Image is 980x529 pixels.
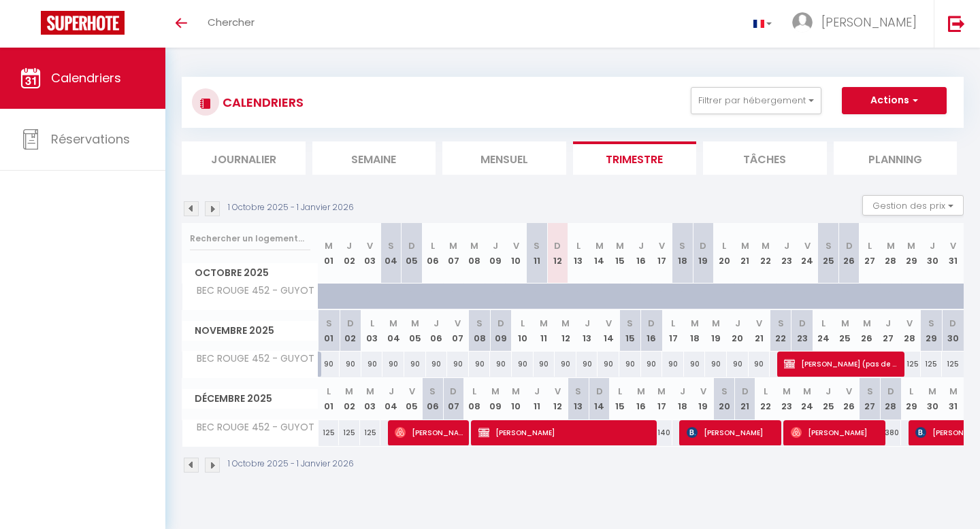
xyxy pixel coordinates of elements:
abbr: D [887,385,894,398]
abbr: J [493,239,498,252]
abbr: M [863,317,871,330]
span: [PERSON_NAME] [395,420,465,445]
abbr: D [949,317,956,330]
abbr: S [429,385,436,398]
div: 125 [899,352,921,377]
th: 30 [922,223,943,284]
abbr: V [756,317,762,330]
th: 19 [705,310,727,352]
abbr: M [907,239,915,252]
th: 24 [813,310,835,352]
abbr: M [366,385,374,398]
li: Journalier [182,141,306,175]
abbr: V [555,385,561,398]
abbr: J [346,239,352,252]
th: 11 [534,310,555,352]
abbr: D [596,385,603,398]
th: 23 [777,378,798,420]
abbr: M [637,385,645,398]
th: 06 [422,223,443,284]
th: 04 [382,310,404,352]
th: 20 [727,310,749,352]
span: BEC ROUGE 452 - GUYOT [184,420,318,435]
abbr: V [367,239,373,252]
th: 16 [630,223,651,284]
th: 21 [749,310,770,352]
span: [PERSON_NAME] [791,420,882,445]
th: 29 [901,378,922,420]
h3: CALENDRIERS [219,87,304,118]
abbr: D [700,239,706,252]
th: 25 [818,223,839,284]
th: 08 [464,378,485,420]
th: 10 [506,223,527,284]
th: 05 [402,223,423,284]
div: 90 [619,352,641,377]
abbr: S [575,385,581,398]
abbr: D [497,317,504,330]
div: 90 [318,352,340,377]
th: 06 [422,378,443,420]
th: 05 [404,310,426,352]
abbr: V [455,317,461,330]
abbr: D [742,385,749,398]
th: 17 [651,378,672,420]
abbr: V [513,239,519,252]
abbr: S [928,317,934,330]
th: 18 [672,223,693,284]
abbr: V [906,317,913,330]
abbr: L [576,239,581,252]
div: 90 [749,352,770,377]
img: logout [948,15,965,32]
th: 26 [838,223,860,284]
th: 13 [568,223,589,284]
abbr: D [648,317,655,330]
abbr: L [868,239,872,252]
li: Mensuel [442,141,566,175]
th: 16 [641,310,663,352]
abbr: L [671,317,675,330]
abbr: J [930,239,935,252]
abbr: M [491,385,500,398]
th: 02 [339,223,360,284]
div: 90 [662,352,684,377]
div: 90 [534,352,555,377]
th: 07 [443,223,464,284]
th: 05 [402,378,423,420]
th: 19 [693,378,714,420]
abbr: L [722,239,726,252]
div: 90 [469,352,491,377]
abbr: L [327,385,331,398]
th: 29 [921,310,943,352]
abbr: L [821,317,826,330]
span: [PERSON_NAME] (pas de ménage) [784,351,896,377]
th: 10 [506,378,527,420]
th: 01 [318,310,340,352]
abbr: V [409,385,415,398]
span: BEC ROUGE 452 - GUYOT [184,284,318,298]
th: 17 [662,310,684,352]
abbr: M [803,385,811,398]
div: 380 [881,420,902,445]
th: 18 [672,378,693,420]
th: 17 [651,223,672,284]
span: [PERSON_NAME] [478,420,654,445]
abbr: M [512,385,520,398]
li: Planning [834,141,958,175]
input: Rechercher un logement... [190,226,310,251]
div: 90 [382,352,404,377]
th: 14 [598,310,619,352]
div: 90 [426,352,448,377]
div: 140 [651,420,672,445]
abbr: J [885,317,891,330]
abbr: L [370,317,374,330]
button: Gestion des prix [862,195,964,216]
th: 27 [860,378,881,420]
div: 90 [447,352,469,377]
th: 15 [610,223,631,284]
abbr: D [554,239,561,252]
abbr: D [408,239,415,252]
th: 25 [834,310,856,352]
abbr: M [411,317,419,330]
abbr: M [691,317,699,330]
